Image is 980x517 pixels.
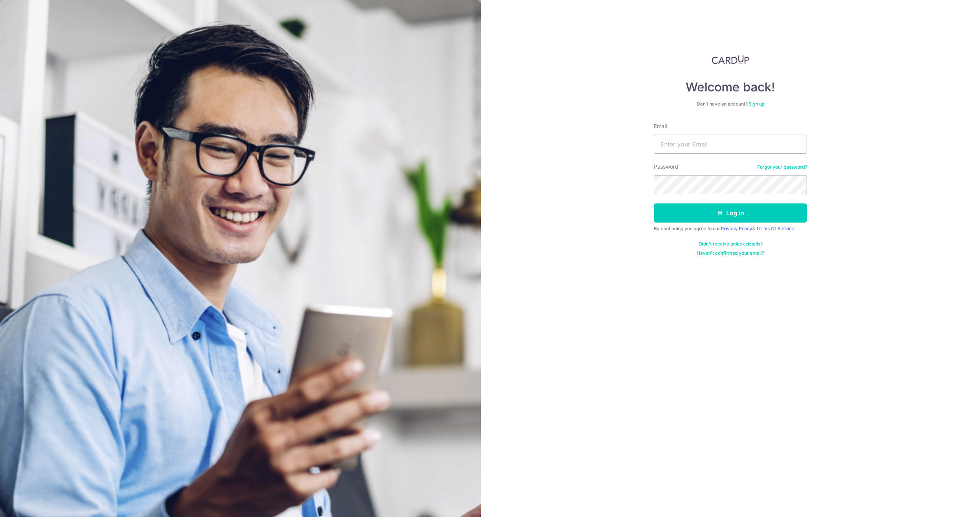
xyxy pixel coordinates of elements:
[654,80,807,95] h4: Welcome back!
[699,241,763,247] a: Didn't receive unlock details?
[654,101,807,107] div: Don’t have an account?
[712,55,749,64] img: CardUp Logo
[654,203,807,223] button: Log in
[654,122,667,130] label: Email
[697,250,764,256] a: Haven't confirmed your email?
[654,163,678,171] label: Password
[654,135,807,154] input: Enter your Email
[721,226,752,231] a: Privacy Policy
[654,226,807,232] div: By continuing you agree to our &
[756,226,794,231] a: Terms Of Service
[757,164,807,170] a: Forgot your password?
[748,101,764,107] a: Sign up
